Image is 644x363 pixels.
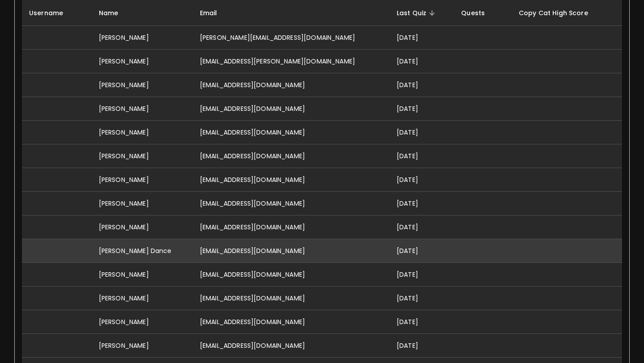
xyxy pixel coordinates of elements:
[390,25,454,49] td: [DATE]
[92,144,193,168] td: [PERSON_NAME]
[193,49,390,73] td: [EMAIL_ADDRESS][PERSON_NAME][DOMAIN_NAME]
[461,8,496,18] span: Quests
[92,49,193,73] td: [PERSON_NAME]
[390,192,454,215] td: [DATE]
[92,310,193,334] td: [PERSON_NAME]
[390,49,454,73] td: [DATE]
[519,8,600,18] span: Copy Cat High Score
[390,168,454,192] td: [DATE]
[193,97,390,121] td: [EMAIL_ADDRESS][DOMAIN_NAME]
[193,168,390,192] td: [EMAIL_ADDRESS][DOMAIN_NAME]
[390,287,454,310] td: [DATE]
[92,192,193,215] td: [PERSON_NAME]
[92,239,193,263] td: [PERSON_NAME] Dance
[29,8,75,18] span: Username
[390,215,454,239] td: [DATE]
[193,310,390,334] td: [EMAIL_ADDRESS][DOMAIN_NAME]
[92,168,193,192] td: [PERSON_NAME]
[390,263,454,287] td: [DATE]
[92,287,193,310] td: [PERSON_NAME]
[92,97,193,121] td: [PERSON_NAME]
[193,73,390,97] td: [EMAIL_ADDRESS][DOMAIN_NAME]
[390,310,454,334] td: [DATE]
[193,287,390,310] td: [EMAIL_ADDRESS][DOMAIN_NAME]
[397,8,438,18] span: Last Quiz
[193,263,390,287] td: [EMAIL_ADDRESS][DOMAIN_NAME]
[99,8,130,18] span: Name
[193,215,390,239] td: [EMAIL_ADDRESS][DOMAIN_NAME]
[92,215,193,239] td: [PERSON_NAME]
[92,334,193,358] td: [PERSON_NAME]
[92,25,193,49] td: [PERSON_NAME]
[193,192,390,215] td: [EMAIL_ADDRESS][DOMAIN_NAME]
[92,263,193,287] td: [PERSON_NAME]
[193,25,390,49] td: [PERSON_NAME][EMAIL_ADDRESS][DOMAIN_NAME]
[193,334,390,358] td: [EMAIL_ADDRESS][DOMAIN_NAME]
[200,8,229,18] span: Email
[390,73,454,97] td: [DATE]
[390,144,454,168] td: [DATE]
[390,334,454,358] td: [DATE]
[390,97,454,121] td: [DATE]
[92,73,193,97] td: [PERSON_NAME]
[92,121,193,144] td: [PERSON_NAME]
[193,239,390,263] td: [EMAIL_ADDRESS][DOMAIN_NAME]
[390,121,454,144] td: [DATE]
[193,144,390,168] td: [EMAIL_ADDRESS][DOMAIN_NAME]
[193,121,390,144] td: [EMAIL_ADDRESS][DOMAIN_NAME]
[390,239,454,263] td: [DATE]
